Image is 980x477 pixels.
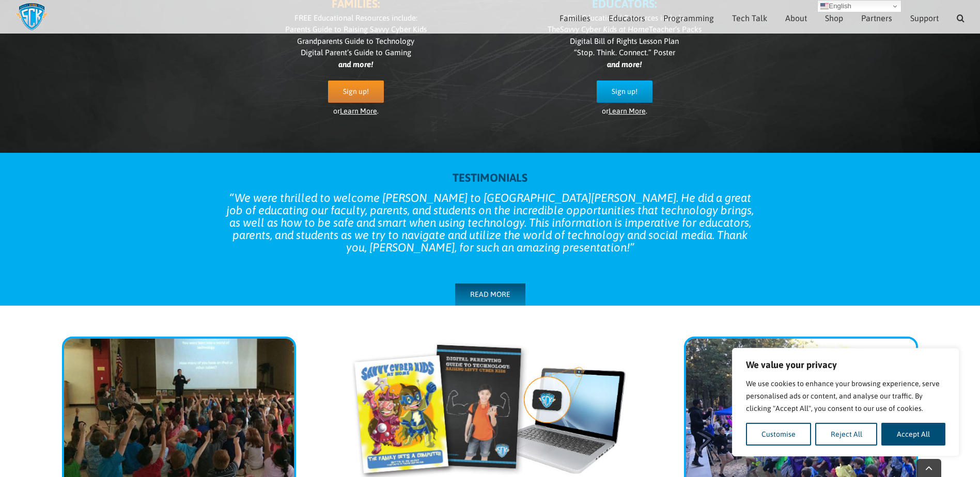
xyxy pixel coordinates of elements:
[343,87,369,96] span: Sign up!
[609,107,646,115] a: Learn More
[297,37,414,45] span: Grandparents Guide to Technology
[570,37,679,45] span: Digital Bill of Rights Lesson Plan
[328,81,384,103] a: Sign up!
[15,3,48,31] img: Savvy Cyber Kids Logo
[222,192,759,253] blockquote: We were thrilled to welcome [PERSON_NAME] to [GEOGRAPHIC_DATA][PERSON_NAME]. He did a great job o...
[612,87,637,96] span: Sign up!
[455,283,525,306] a: READ MORE
[815,423,878,446] button: Reject All
[785,14,807,22] span: About
[338,60,373,69] i: and more!
[746,377,945,415] p: We use cookies to enhance your browsing experience, serve personalised ads or content, and analys...
[597,81,652,103] a: Sign up!
[453,171,527,184] strong: TESTIMONIALS
[861,14,892,22] span: Partners
[333,107,379,115] span: or .
[340,107,377,115] a: Learn More
[825,14,843,22] span: Shop
[732,14,767,22] span: Tech Talk
[470,290,510,299] span: READ MORE
[602,107,647,115] span: or .
[301,48,411,57] span: Digital Parent’s Guide to Gaming
[574,48,675,57] span: “Stop. Think. Connect.” Poster
[746,423,811,446] button: Customise
[607,60,642,69] i: and more!
[910,14,939,22] span: Support
[746,359,945,371] p: We value your privacy
[881,423,945,446] button: Accept All
[559,14,590,22] span: Families
[820,2,829,10] img: en
[609,14,645,22] span: Educators
[663,14,714,22] span: Programming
